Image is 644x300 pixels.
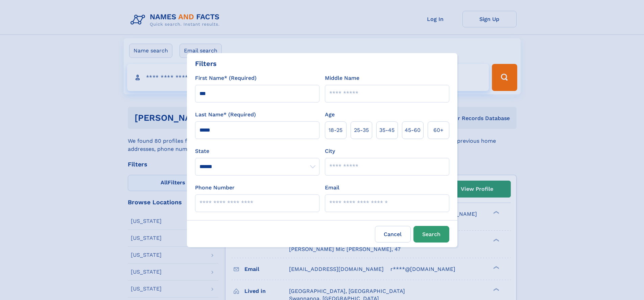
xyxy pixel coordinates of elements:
[325,184,339,192] label: Email
[325,147,335,155] label: City
[325,74,359,82] label: Middle Name
[195,184,235,192] label: Phone Number
[413,226,449,243] button: Search
[329,126,342,134] span: 18‑25
[195,147,319,155] label: State
[195,74,257,82] label: First Name* (Required)
[195,111,256,119] label: Last Name* (Required)
[379,126,395,134] span: 35‑45
[433,126,444,134] span: 60+
[325,111,335,119] label: Age
[354,126,369,134] span: 25‑35
[195,59,217,69] div: Filters
[375,226,411,243] label: Cancel
[405,126,421,134] span: 45‑60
